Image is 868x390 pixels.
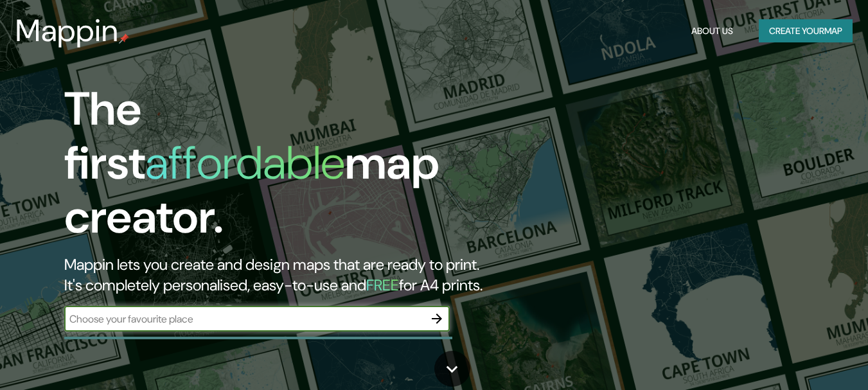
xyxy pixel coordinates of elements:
h5: FREE [366,275,399,295]
h1: The first map creator. [64,82,499,254]
input: Choose your favourite place [64,312,424,326]
h1: affordable [145,133,345,193]
button: Create yourmap [759,19,853,43]
img: mappin-pin [119,33,129,44]
button: About Us [686,19,738,43]
h2: Mappin lets you create and design maps that are ready to print. It's completely personalised, eas... [64,254,499,296]
h3: Mappin [15,13,119,49]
